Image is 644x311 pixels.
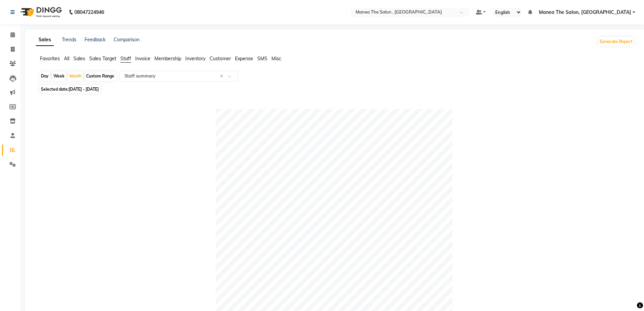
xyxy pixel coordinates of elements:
[40,55,60,62] span: Favorites
[85,37,105,43] a: Feedback
[64,55,69,62] span: All
[68,71,83,81] div: Month
[210,55,231,62] span: Customer
[257,55,267,62] span: SMS
[135,55,150,62] span: Invoice
[36,34,54,46] a: Sales
[17,3,64,22] img: logo
[235,55,253,62] span: Expense
[271,55,281,62] span: Misc
[185,55,206,62] span: Inventory
[598,37,634,46] button: Generate Report
[89,55,116,62] span: Sales Target
[62,37,76,43] a: Trends
[120,55,131,62] span: Staff
[85,71,116,81] div: Custom Range
[73,55,85,62] span: Sales
[220,73,225,80] span: Clear all
[74,3,104,22] b: 08047224946
[154,55,181,62] span: Membership
[69,87,99,92] span: [DATE] - [DATE]
[52,71,66,81] div: Week
[539,9,631,16] span: Manea The Salon, [GEOGRAPHIC_DATA]
[39,85,100,93] span: Selected date:
[39,71,50,81] div: Day
[114,37,140,43] a: Comparison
